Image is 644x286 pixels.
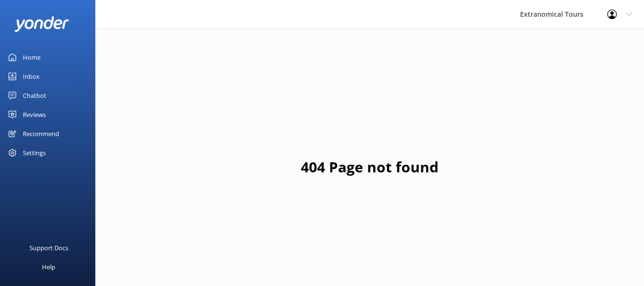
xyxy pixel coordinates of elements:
img: yonder-white-logo.png [14,16,69,32]
div: Help [42,257,55,276]
div: Chatbot [23,86,46,105]
div: Home [23,48,41,67]
div: Inbox [23,67,40,86]
div: Reviews [23,105,46,124]
h1: 404 Page not found [301,156,439,179]
div: Recommend [23,124,59,143]
div: Support Docs [30,238,68,257]
div: Settings [23,143,46,162]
